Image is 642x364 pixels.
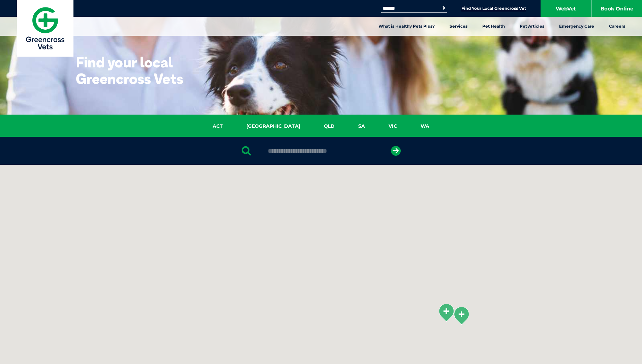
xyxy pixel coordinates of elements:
a: Careers [602,17,633,36]
a: QLD [312,122,346,130]
a: WA [409,122,441,130]
div: Port Macquarie [453,306,470,325]
a: Pet Health [475,17,512,36]
a: What is Healthy Pets Plus? [371,17,442,36]
a: Pet Articles [512,17,552,36]
a: Services [442,17,475,36]
div: South Tamworth [438,303,455,322]
h1: Find your local Greencross Vets [76,54,209,87]
a: [GEOGRAPHIC_DATA] [235,122,312,130]
a: Find Your Local Greencross Vet [461,6,526,11]
a: SA [346,122,377,130]
a: ACT [201,122,235,130]
a: VIC [377,122,409,130]
button: Search [440,5,447,11]
a: Emergency Care [552,17,602,36]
